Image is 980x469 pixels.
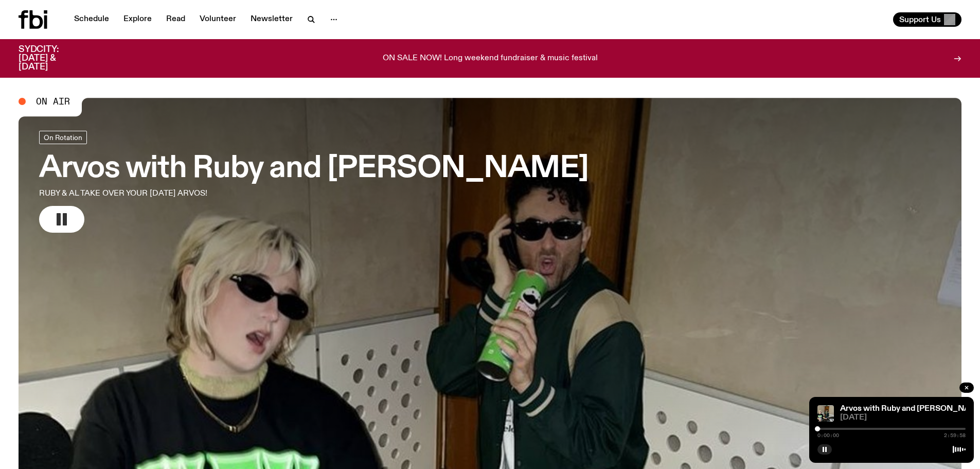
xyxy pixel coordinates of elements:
span: On Air [36,97,70,106]
button: Support Us [893,12,961,27]
a: Read [160,12,191,27]
span: Support Us [899,15,941,24]
a: Arvos with Ruby and [PERSON_NAME]RUBY & AL TAKE OVER YOUR [DATE] ARVOS! [39,131,589,233]
p: ON SALE NOW! Long weekend fundraiser & music festival [383,54,598,63]
a: Explore [117,12,158,27]
h3: SYDCITY: [DATE] & [DATE] [19,45,84,72]
img: Ruby wears a Collarbones t shirt and pretends to play the DJ decks, Al sings into a pringles can.... [817,405,834,422]
p: RUBY & AL TAKE OVER YOUR [DATE] ARVOS! [39,187,302,200]
span: [DATE] [840,414,966,422]
a: Volunteer [193,12,242,27]
a: Newsletter [244,12,299,27]
a: Schedule [68,12,115,27]
span: On Rotation [44,133,82,141]
span: 2:59:58 [944,433,966,438]
a: On Rotation [39,131,87,144]
h3: Arvos with Ruby and [PERSON_NAME] [39,154,589,183]
span: 0:00:00 [817,433,839,438]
